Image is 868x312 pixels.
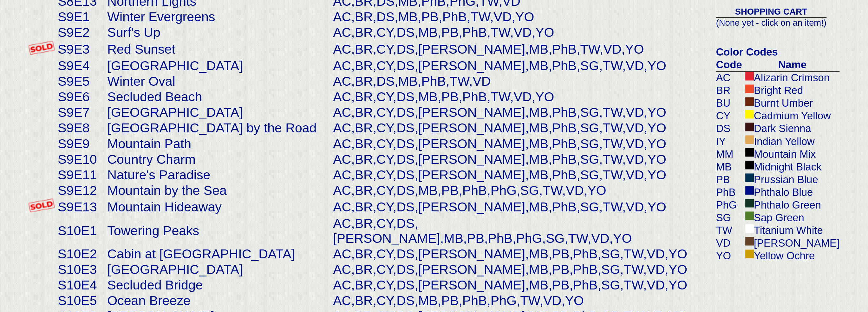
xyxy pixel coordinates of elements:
[744,186,839,198] td: Phthalo Blue
[56,74,106,89] td: S9E5
[331,246,707,262] td: AC,BR,CY,DS,[PERSON_NAME],MB,PB,PhB,SG,TW,VD,YO
[716,6,826,17] th: SHOPPING CART
[744,148,839,160] td: Mountain Mix
[106,120,331,136] td: [GEOGRAPHIC_DATA] by the Road
[331,74,707,89] td: AC,BR,DS,MB,PhB,TW,VD
[106,89,331,105] td: Secluded Beach
[716,236,743,249] td: VD
[56,40,106,58] td: S9E3
[716,17,826,29] td: (None yet - click on an item!)
[106,40,331,58] td: Red Sunset
[716,122,743,135] td: DS
[716,186,743,198] td: PhB
[744,198,839,211] td: Phthalo Green
[56,58,106,74] td: S9E4
[744,58,839,71] th: Name
[331,25,707,40] td: AC,BR,CY,DS,MB,PB,PhB,TW,VD,YO
[716,160,743,173] td: MB
[716,198,743,211] td: PhG
[106,105,331,120] td: [GEOGRAPHIC_DATA]
[29,198,55,212] img: sold-38.png
[56,183,106,198] td: S9E12
[56,246,106,262] td: S10E2
[56,216,106,246] td: S10E1
[56,25,106,40] td: S9E2
[106,9,331,25] td: Winter Evergreens
[744,84,839,97] td: Bright Red
[716,249,743,262] td: YO
[106,262,331,277] td: [GEOGRAPHIC_DATA]
[744,224,839,236] td: Titanium White
[106,151,331,167] td: Country Charm
[106,246,331,262] td: Cabin at [GEOGRAPHIC_DATA]
[331,120,707,136] td: AC,BR,CY,DS,[PERSON_NAME],MB,PhB,SG,TW,VD,YO
[716,46,839,58] th: Color Codes
[716,97,743,110] td: BU
[56,89,106,105] td: S9E6
[331,277,707,293] td: AC,BR,CY,DS,[PERSON_NAME],MB,PB,PhB,SG,TW,VD,YO
[331,262,707,277] td: AC,BR,CY,DS,[PERSON_NAME],MB,PB,PhB,SG,TW,VD,YO
[716,211,743,224] td: SG
[744,249,839,262] td: Yellow Ochre
[106,216,331,246] td: Towering Peaks
[716,224,743,236] td: TW
[56,167,106,183] td: S9E11
[744,122,839,135] td: Dark Sienna
[106,183,331,198] td: Mountain by the Sea
[331,293,707,308] td: AC,BR,CY,DS,MB,PB,PhB,PhG,TW,VD,YO
[716,58,743,71] th: Code
[56,9,106,25] td: S9E1
[744,211,839,224] td: Sap Green
[56,262,106,277] td: S10E3
[716,110,743,122] td: CY
[106,198,331,216] td: Mountain Hideaway
[56,136,106,151] td: S9E9
[331,183,707,198] td: AC,BR,CY,DS,MB,PB,PhB,PhG,SG,TW,VD,YO
[331,216,707,246] td: AC,BR,CY,DS,[PERSON_NAME],MB,PB,PhB,PhG,SG,TW,VD,YO
[106,293,331,308] td: Ocean Breeze
[744,173,839,186] td: Prussian Blue
[744,160,839,173] td: Midnight Black
[106,136,331,151] td: Mountain Path
[106,25,331,40] td: Surf's Up
[716,148,743,160] td: MM
[106,58,331,74] td: [GEOGRAPHIC_DATA]
[744,135,839,148] td: Indian Yellow
[716,71,743,84] td: AC
[56,120,106,136] td: S9E8
[331,151,707,167] td: AC,BR,CY,DS,[PERSON_NAME],MB,PhB,SG,TW,VD,YO
[331,58,707,74] td: AC,BR,CY,DS,[PERSON_NAME],MB,PhB,SG,TW,VD,YO
[744,97,839,110] td: Burnt Umber
[331,105,707,120] td: AC,BR,CY,DS,[PERSON_NAME],MB,PhB,SG,TW,VD,YO
[56,105,106,120] td: S9E7
[716,84,743,97] td: BR
[331,40,707,58] td: AC,BR,CY,DS,[PERSON_NAME],MB,PhB,TW,VD,YO
[716,173,743,186] td: PB
[56,198,106,216] td: S9E13
[744,110,839,122] td: Cadmium Yellow
[331,198,707,216] td: AC,BR,CY,DS,[PERSON_NAME],MB,PhB,SG,TW,VD,YO
[106,277,331,293] td: Secluded Bridge
[716,135,743,148] td: IY
[106,74,331,89] td: Winter Oval
[56,151,106,167] td: S9E10
[744,236,839,249] td: [PERSON_NAME]
[106,167,331,183] td: Nature's Paradise
[331,167,707,183] td: AC,BR,CY,DS,[PERSON_NAME],MB,PhB,SG,TW,VD,YO
[56,293,106,308] td: S10E5
[56,277,106,293] td: S10E4
[331,136,707,151] td: AC,BR,CY,DS,[PERSON_NAME],MB,PhB,SG,TW,VD,YO
[744,71,839,84] td: Alizarin Crimson
[29,41,55,54] img: sold-38.png
[331,89,707,105] td: AC,BR,CY,DS,MB,PB,PhB,TW,VD,YO
[331,9,707,25] td: AC,BR,DS,MB,PB,PhB,TW,VD,YO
